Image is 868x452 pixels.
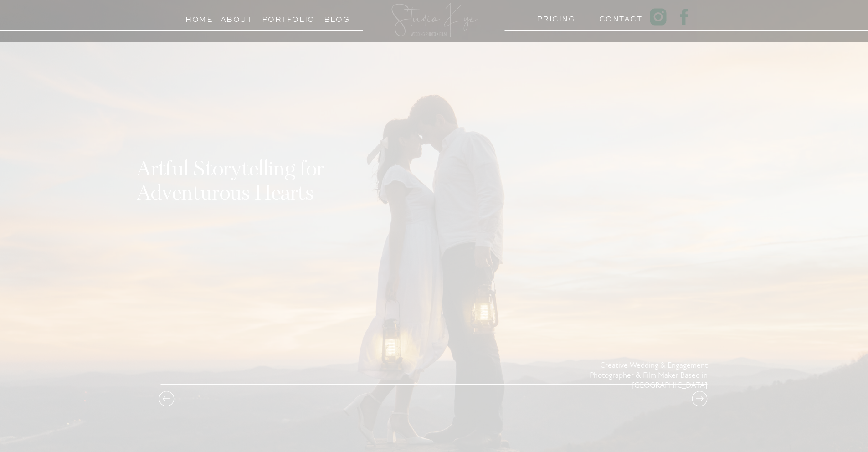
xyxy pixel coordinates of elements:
[182,13,217,21] a: Home
[537,12,572,21] a: PRICING
[599,12,634,21] a: Contact
[529,361,708,418] p: Creative Wedding & Engagement Photographer & Film Maker Based in [GEOGRAPHIC_DATA]
[262,13,303,21] a: Portfolio
[137,159,394,203] h1: Artful Storytelling for Adventurous Hearts
[316,13,358,21] a: Blog
[221,13,252,21] a: About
